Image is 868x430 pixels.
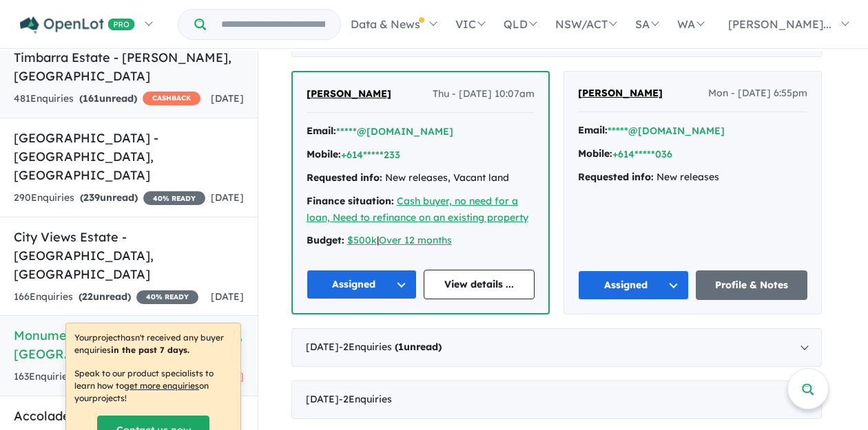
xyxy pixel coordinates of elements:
b: in the past 7 days. [111,345,189,355]
span: Thu - [DATE] 10:07am [433,86,535,103]
u: get more enquiries [124,380,199,391]
div: New releases [578,169,807,186]
div: 290 Enquir ies [14,190,205,206]
h5: City Views Estate - [GEOGRAPHIC_DATA] , [GEOGRAPHIC_DATA] [14,228,244,283]
p: Your project hasn't received any buyer enquiries [74,332,232,356]
span: [DATE] [211,191,244,204]
strong: Mobile: [578,147,612,160]
strong: ( unread) [80,191,138,204]
div: 166 Enquir ies [14,289,198,305]
strong: Requested info: [307,171,382,184]
button: Assigned [307,270,417,299]
span: 1 [398,341,404,353]
strong: Requested info: [578,171,654,183]
strong: Finance situation: [307,195,394,207]
div: [DATE] [291,328,822,367]
div: 163 Enquir ies [14,369,202,385]
span: 40 % READY [143,191,205,205]
span: [PERSON_NAME] [578,87,663,99]
strong: ( unread) [79,92,137,105]
button: Assigned [578,270,690,300]
strong: Mobile: [307,148,341,160]
span: CASHBACK [143,92,200,105]
strong: ( unread) [395,341,442,353]
span: 239 [83,191,100,204]
h5: [GEOGRAPHIC_DATA] - [GEOGRAPHIC_DATA] , [GEOGRAPHIC_DATA] [14,129,244,184]
div: 481 Enquir ies [14,91,200,107]
input: Try estate name, suburb, builder or developer [209,10,338,39]
div: New releases, Vacant land [307,170,535,186]
a: $500k [347,234,377,246]
span: [DATE] [211,92,244,105]
strong: Budget: [307,234,344,246]
div: [DATE] [291,380,822,419]
span: 161 [83,92,99,105]
span: [PERSON_NAME] [307,87,391,100]
a: Cash buyer, no need for a loan, Need to refinance on an existing property [307,195,528,224]
span: 22 [82,290,93,303]
strong: ( unread) [79,290,131,303]
span: Mon - [DATE] 6:55pm [708,85,807,102]
div: | [307,233,535,249]
a: [PERSON_NAME] [578,85,663,102]
span: - 2 Enquir ies [339,393,392,405]
a: [PERSON_NAME] [307,86,391,103]
img: Openlot PRO Logo White [20,17,135,34]
h5: Timbarra Estate - [PERSON_NAME] , [GEOGRAPHIC_DATA] [14,48,244,85]
span: 40 % READY [136,290,198,304]
strong: Email: [578,124,608,136]
strong: Email: [307,125,336,137]
span: [DATE] [211,290,244,303]
a: Profile & Notes [696,270,807,300]
a: View details ... [424,270,535,299]
span: [PERSON_NAME]... [728,17,831,31]
a: Over 12 months [379,234,452,246]
p: Speak to our product specialists to learn how to on your projects ! [74,367,232,405]
span: - 2 Enquir ies [339,341,442,353]
h5: Monument Estate - [PERSON_NAME] , [GEOGRAPHIC_DATA] [14,326,244,363]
